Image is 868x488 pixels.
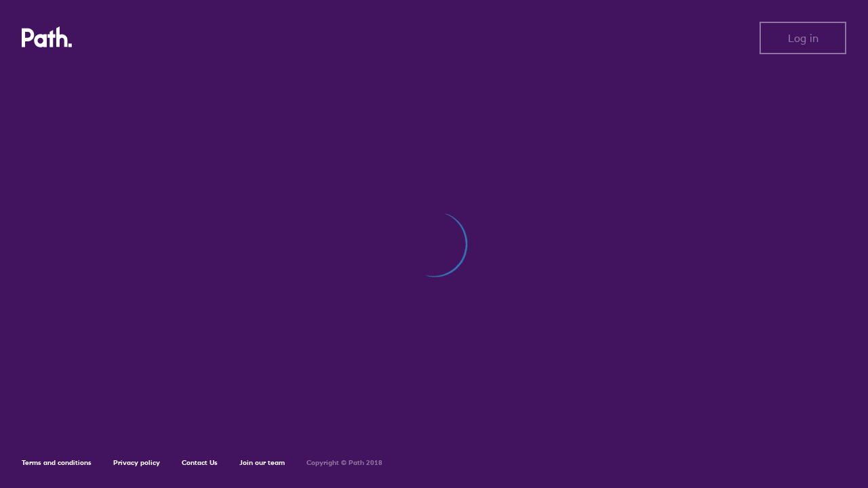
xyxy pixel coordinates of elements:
a: Join our team [239,458,285,467]
button: Log in [759,22,846,54]
a: Terms and conditions [22,458,92,467]
a: Contact Us [182,458,218,467]
a: Privacy policy [113,458,160,467]
span: Log in [788,32,818,44]
h6: Copyright © Path 2018 [307,459,382,467]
